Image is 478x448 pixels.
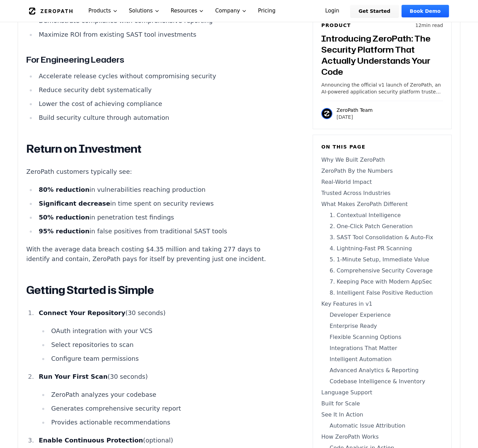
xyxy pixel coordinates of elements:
li: Maximize ROI from existing SAST tool investments [36,30,284,39]
a: Built for Scale [321,400,443,408]
a: Trusted Across Industries [321,189,443,197]
a: Book Demo [402,5,449,17]
strong: 50% reduction [39,214,90,221]
a: Enterprise Ready [321,322,443,330]
p: (30 seconds) [39,372,284,382]
a: 5. 1-Minute Setup, Immediate Value [321,256,443,264]
a: Language Support [321,388,443,397]
strong: Connect Your Repository [39,309,125,316]
a: How ZeroPath Works [321,433,443,441]
a: 4. Lightning-Fast PR Scanning [321,244,443,253]
h6: On this page [321,143,443,150]
li: in time spent on security reviews [36,199,284,208]
li: Build security culture through automation [36,113,284,123]
a: 6. Comprehensive Security Coverage [321,267,443,275]
h2: Getting Started is Simple [26,283,284,297]
a: Get Started [350,5,399,17]
li: Reduce security debt systematically [36,85,284,95]
a: Codebase Intelligence & Inventory [321,377,443,386]
h3: For Engineering Leaders [26,53,284,66]
a: Integrations That Matter [321,344,443,352]
li: Accelerate release cycles without compromising security [36,71,284,81]
a: Key Features in v1 [321,300,443,308]
li: Lower the cost of achieving compliance [36,99,284,109]
a: Intelligent Automation [321,355,443,364]
a: ZeroPath By the Numbers [321,167,443,175]
a: 8. Intelligent False Positive Reduction [321,289,443,297]
strong: Run Your First Scan [39,373,108,380]
p: (30 seconds) [39,308,284,318]
li: in vulnerabilities reaching production [36,185,284,195]
a: See It In Action [321,411,443,419]
li: Generates comprehensive security report [48,404,284,413]
p: With the average data breach costing $4.35 million and taking 277 days to identify and contain, Z... [26,244,284,264]
h6: Product [321,22,351,29]
h2: Return on Investment [26,142,284,156]
li: ZeroPath analyzes your codebase [48,390,284,400]
p: ZeroPath customers typically see: [26,167,284,177]
strong: 80% reduction [39,186,90,193]
strong: 95% reduction [39,227,90,235]
p: Announcing the official v1 launch of ZeroPath, an AI-powered application security platform truste... [321,81,443,95]
li: in false positives from traditional SAST tools [36,226,284,236]
h3: Introducing ZeroPath: The Security Platform That Actually Understands Your Code [321,33,443,77]
li: Provides actionable recommendations [48,418,284,427]
a: Developer Experience [321,311,443,319]
a: 3. SAST Tool Consolidation & Auto-Fix [321,233,443,242]
li: OAuth integration with your VCS [48,326,284,336]
a: Advanced Analytics & Reporting [321,366,443,375]
li: Select repositories to scan [48,340,284,350]
li: Configure team permissions [48,354,284,364]
a: Flexible Scanning Options [321,333,443,341]
a: Why We Built ZeroPath [321,156,443,164]
p: [DATE] [337,114,373,120]
img: ZeroPath Team [321,108,332,119]
strong: Enable Continuous Protection [39,437,143,444]
p: ZeroPath Team [337,107,373,114]
a: Login [317,5,348,17]
a: What Makes ZeroPath Different [321,200,443,208]
a: 7. Keeping Pace with Modern AppSec [321,278,443,286]
a: Real-World Impact [321,178,443,186]
a: 2. One-Click Patch Generation [321,222,443,231]
a: Automatic Issue Attribution [321,422,443,430]
p: 12 min read [415,22,443,29]
p: (optional) [39,436,284,445]
li: in penetration test findings [36,213,284,222]
a: 1. Contextual Intelligence [321,211,443,219]
strong: Significant decrease [39,200,110,207]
